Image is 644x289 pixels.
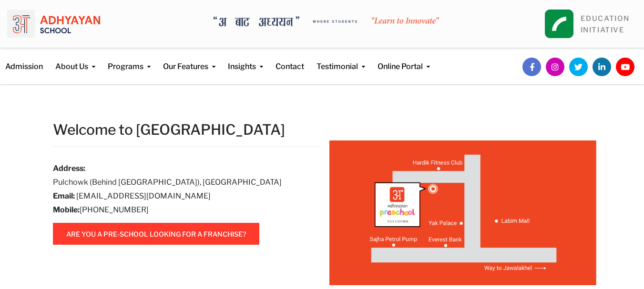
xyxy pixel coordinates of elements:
[329,140,596,285] img: image (1)
[53,164,85,173] strong: Address:
[317,48,365,72] a: Testimonial
[53,205,80,214] strong: Mobile:
[581,14,630,34] a: EDUCATIONINITIATIVE
[53,204,306,216] h6: [PHONE_NUMBER]
[53,223,259,245] button: are you a pre-school looking for a franchise?
[5,48,43,72] a: Admission
[228,48,263,72] a: Insights
[276,48,304,72] a: Contact
[53,120,320,139] h2: Welcome to [GEOGRAPHIC_DATA]
[545,10,573,38] img: square_leapfrog
[7,7,100,40] img: logo
[53,191,75,200] strong: Email:
[76,191,211,200] a: [EMAIL_ADDRESS][DOMAIN_NAME]
[214,16,439,27] img: A Bata Adhyayan where students learn to Innovate
[108,48,151,72] a: Programs
[55,48,95,72] a: About Us
[53,177,306,188] h6: Pulchowk (Behind [GEOGRAPHIC_DATA]), [GEOGRAPHIC_DATA]
[378,48,430,72] a: Online Portal
[163,48,215,72] a: Our Features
